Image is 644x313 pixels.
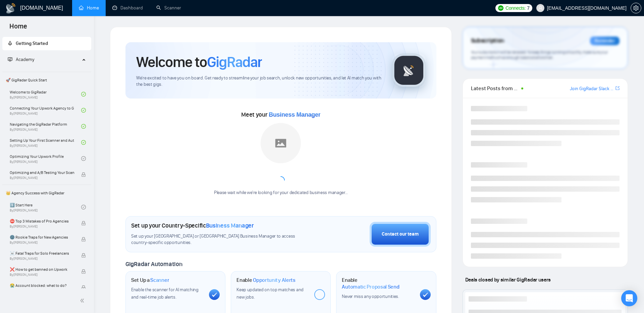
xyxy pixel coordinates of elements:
span: lock [81,269,86,274]
h1: Set Up a [131,277,169,284]
a: Welcome to GigRadarBy[PERSON_NAME] [10,87,81,102]
span: ⛔ Top 3 Mistakes of Pro Agencies [10,218,74,225]
span: Optimizing and A/B Testing Your Scanner for Better Results [10,169,74,176]
div: Please wait while we're looking for your dedicated business manager... [210,190,352,196]
span: Connects: [505,4,526,12]
span: double-left [80,297,87,304]
span: Getting Started [16,41,48,46]
span: rocket [8,41,12,46]
span: Academy [8,57,34,62]
h1: Welcome to [136,53,262,71]
span: lock [81,221,86,226]
span: By [PERSON_NAME] [10,257,74,261]
span: GigRadar Automation [125,260,182,268]
span: user [538,6,543,10]
span: check-circle [81,140,86,145]
span: Set up your [GEOGRAPHIC_DATA] or [GEOGRAPHIC_DATA] Business Manager to access country-specific op... [131,233,311,246]
span: Your subscription will be renewed. To keep things running smoothly, make sure your payment method... [471,50,608,60]
a: 1️⃣ Start HereBy[PERSON_NAME] [10,200,81,214]
button: Contact our team [370,222,431,247]
span: Latest Posts from the GigRadar Community [471,84,520,92]
span: 7 [527,4,530,12]
span: Opportunity Alerts [253,277,296,284]
a: Join GigRadar Slack Community [570,85,614,92]
a: Optimizing Your Upwork ProfileBy[PERSON_NAME] [10,151,81,166]
span: Business Manager [206,222,254,229]
span: ☠️ Fatal Traps for Solo Freelancers [10,250,74,257]
li: Getting Started [2,37,91,50]
span: Academy [16,57,34,62]
span: Scanner [150,277,169,284]
a: setting [631,5,641,11]
span: Automatic Proposal Send [342,284,399,290]
span: Never miss any opportunities. [342,294,399,299]
span: 👑 Agency Success with GigRadar [3,186,91,200]
div: Reminder [590,37,620,45]
span: lock [81,172,86,177]
span: lock [81,285,86,290]
img: upwork-logo.png [498,5,503,11]
span: Deals closed by similar GigRadar users [463,274,553,286]
span: We're excited to have you on board. Get ready to streamline your job search, unlock new opportuni... [136,75,381,88]
span: check-circle [81,124,86,129]
span: setting [631,5,641,11]
span: loading [276,176,285,185]
button: setting [631,3,641,13]
span: check-circle [81,205,86,209]
span: GigRadar [207,53,262,71]
span: By [PERSON_NAME] [10,241,74,245]
span: Home [4,21,33,36]
span: Keep updated on top matches and new jobs. [236,287,304,300]
img: placeholder.png [261,123,301,163]
span: 🚀 GigRadar Quick Start [3,73,91,87]
span: lock [81,253,86,258]
img: logo [5,3,16,14]
span: Enable the scanner for AI matching and real-time job alerts. [131,287,199,300]
img: gigradar-logo.png [392,54,426,87]
span: 😭 Account blocked: what to do? [10,282,74,289]
span: Subscription [471,35,504,47]
span: check-circle [81,92,86,97]
a: Connecting Your Upwork Agency to GigRadarBy[PERSON_NAME] [10,103,81,118]
span: 🌚 Rookie Traps for New Agencies [10,234,74,241]
span: By [PERSON_NAME] [10,176,74,180]
a: homeHome [79,5,99,11]
h1: Set up your Country-Specific [131,222,254,229]
span: lock [81,237,86,242]
span: ❌ How to get banned on Upwork [10,266,74,273]
span: Meet your [241,111,320,118]
span: Business Manager [269,111,320,118]
div: Contact our team [382,231,419,238]
a: Setting Up Your First Scanner and Auto-BidderBy[PERSON_NAME] [10,135,81,150]
a: Navigating the GigRadar PlatformBy[PERSON_NAME] [10,119,81,134]
span: export [615,85,620,91]
span: fund-projection-screen [8,57,12,62]
a: export [615,85,620,91]
span: By [PERSON_NAME] [10,225,74,229]
h1: Enable [342,277,414,290]
div: Open Intercom Messenger [621,290,637,306]
span: check-circle [81,156,86,161]
a: searchScanner [156,5,181,11]
span: check-circle [81,108,86,113]
a: dashboardDashboard [112,5,143,11]
span: By [PERSON_NAME] [10,273,74,277]
h1: Enable [236,277,296,284]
